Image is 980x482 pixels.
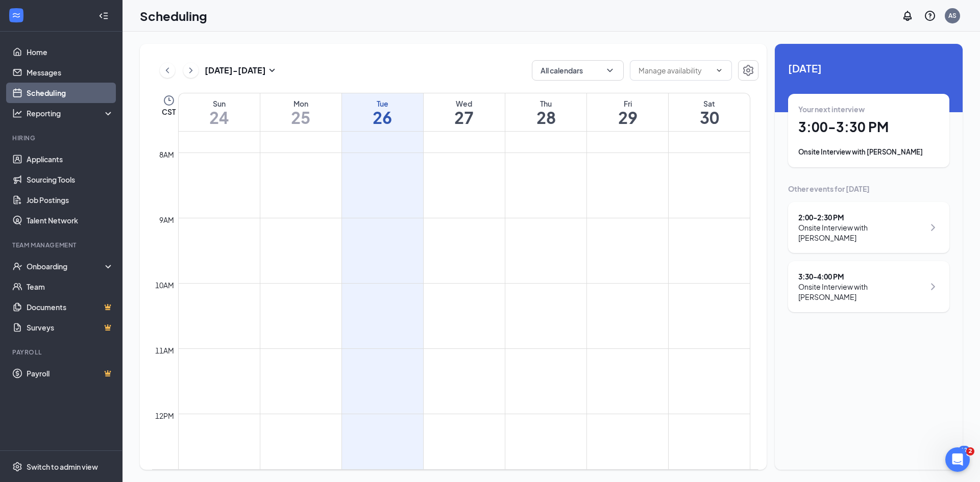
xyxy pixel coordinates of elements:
[27,363,114,384] a: PayrollCrown
[948,11,957,20] div: AS
[179,93,260,131] a: August 24, 2025
[715,66,723,74] svg: ChevronDown
[12,261,22,271] svg: UserCheck
[27,276,114,297] a: Team
[27,83,114,103] a: Scheduling
[924,10,936,22] svg: QuestionInfo
[424,98,505,109] div: Wed
[738,60,758,81] button: Settings
[798,222,924,243] div: Onsite Interview with [PERSON_NAME]
[945,447,970,472] iframe: Intercom live chat
[99,11,109,21] svg: Collapse
[798,271,924,282] div: 3:30 - 4:00 PM
[342,109,423,126] h1: 26
[266,64,278,77] svg: SmallChevronDown
[788,184,949,194] div: Other events for [DATE]
[639,65,711,76] input: Manage availability
[153,280,176,291] div: 10am
[669,93,750,131] a: August 30, 2025
[798,147,939,157] div: Onsite Interview with [PERSON_NAME]
[505,109,586,126] h1: 28
[669,109,750,126] h1: 30
[260,98,341,109] div: Mon
[605,65,615,75] svg: ChevronDown
[342,98,423,109] div: Tue
[27,42,114,62] a: Home
[587,109,668,126] h1: 29
[12,134,112,142] div: Hiring
[27,149,114,169] a: Applicants
[505,98,586,109] div: Thu
[27,210,114,231] a: Talent Network
[205,65,266,76] h3: [DATE] - [DATE]
[342,93,423,131] a: August 26, 2025
[505,93,586,131] a: August 28, 2025
[27,317,114,338] a: SurveysCrown
[162,64,173,77] svg: ChevronLeft
[179,109,260,126] h1: 24
[12,241,112,249] div: Team Management
[424,109,505,126] h1: 27
[927,281,939,293] svg: ChevronRight
[12,462,22,472] svg: Settings
[798,212,924,222] div: 2:00 - 2:30 PM
[788,60,949,76] span: [DATE]
[162,107,176,117] span: CST
[27,62,114,83] a: Messages
[260,93,341,131] a: August 25, 2025
[798,104,939,114] div: Your next interview
[140,7,207,24] h1: Scheduling
[27,108,114,118] div: Reporting
[532,60,624,81] button: All calendarsChevronDown
[153,345,176,356] div: 11am
[157,214,176,225] div: 9am
[157,149,176,160] div: 8am
[27,169,114,190] a: Sourcing Tools
[27,462,98,472] div: Switch to admin view
[11,10,21,20] svg: WorkstreamLogo
[179,98,260,109] div: Sun
[12,348,112,357] div: Payroll
[742,64,754,77] svg: Settings
[27,261,105,271] div: Onboarding
[183,63,199,78] button: ChevronRight
[163,94,175,107] svg: Clock
[669,98,750,109] div: Sat
[959,446,970,454] div: 12
[260,109,341,126] h1: 25
[27,297,114,317] a: DocumentsCrown
[27,190,114,210] a: Job Postings
[587,98,668,109] div: Fri
[587,93,668,131] a: August 29, 2025
[927,221,939,234] svg: ChevronRight
[153,410,176,421] div: 12pm
[186,64,196,77] svg: ChevronRight
[12,108,22,118] svg: Analysis
[798,282,924,302] div: Onsite Interview with [PERSON_NAME]
[901,10,914,22] svg: Notifications
[424,93,505,131] a: August 27, 2025
[966,447,974,455] span: 2
[798,118,939,136] h1: 3:00 - 3:30 PM
[160,63,175,78] button: ChevronLeft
